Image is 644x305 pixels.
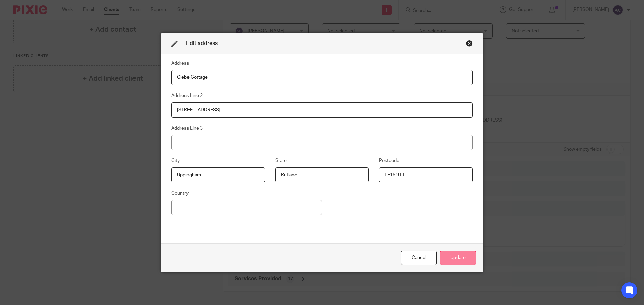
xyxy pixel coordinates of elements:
div: Close this dialog window [401,251,437,265]
label: Address [171,60,189,67]
label: City [171,157,180,164]
label: Country [171,190,189,197]
label: Address Line 2 [171,92,203,99]
label: Postcode [379,157,399,164]
label: Address Line 3 [171,125,203,132]
label: State [275,157,287,164]
div: Close this dialog window [466,40,473,47]
span: Edit address [186,41,218,46]
button: Update [440,251,476,265]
